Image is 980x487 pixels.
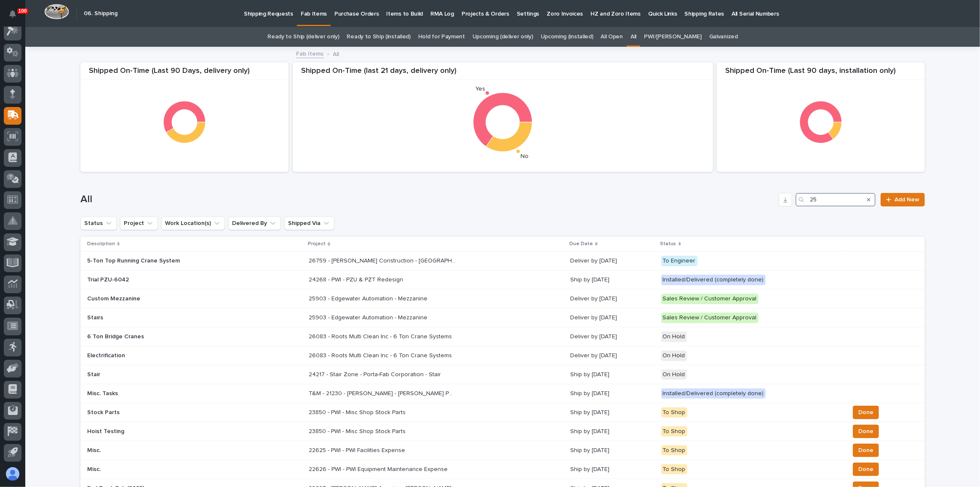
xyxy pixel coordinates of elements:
[309,256,458,265] p: 26759 - Robinson Construction - Warsaw Public Works Street Department 5T Bridge Crane
[570,257,654,265] p: Deliver by [DATE]
[309,313,429,321] p: 25903 - Edgewater Automation - Mezzanine
[296,48,324,58] a: Fab Items
[717,67,925,80] div: Shipped On-Time (Last 90 days, installation only)
[87,295,235,302] p: Custom Mezzanine
[44,4,69,19] img: Workspace Logo
[284,217,334,230] button: Shipped Via
[333,49,339,58] p: All
[475,86,485,92] text: Yes
[19,8,27,14] p: 100
[661,464,687,475] div: To Shop
[309,388,458,397] p: T&M - 21230 - [PERSON_NAME] - [PERSON_NAME] Personal Projects
[228,217,281,230] button: Delivered By
[80,403,925,422] tr: Stock Parts23850 - PWI - Misc Shop Stock Parts23850 - PWI - Misc Shop Stock Parts Ship by [DATE]T...
[473,27,533,47] a: Upcoming (deliver only)
[309,426,407,435] p: 23850 - PWI - Misc Shop Stock Parts
[541,27,593,47] a: Upcoming (installed)
[80,193,775,206] h1: All
[570,314,654,321] p: Deliver by [DATE]
[570,409,654,416] p: Ship by [DATE]
[80,346,925,365] tr: Electrification26083 - Roots Multi Clean Inc - 6 Ton Crane Systems26083 - Roots Multi Clean Inc -...
[80,217,117,230] button: Status
[661,426,687,437] div: To Shop
[709,27,738,47] a: Galvanized
[87,333,235,340] p: 6 Ton Bridge Cranes
[644,27,702,47] a: PWI/[PERSON_NAME]
[853,444,879,457] button: Done
[569,239,593,249] p: Due Date
[4,465,21,483] button: users-avatar
[570,371,654,378] p: Ship by [DATE]
[661,369,687,380] div: On Hold
[660,239,676,249] p: Status
[661,388,766,399] div: Installed/Delivered (completely done)
[80,270,925,289] tr: Trial PZU-604224268 - PWI - PZU & PZT Redesign24268 - PWI - PZU & PZT Redesign Ship by [DATE]Inst...
[570,466,654,473] p: Ship by [DATE]
[161,217,225,230] button: Work Location(s)
[661,275,766,285] div: Installed/Delivered (completely done)
[309,464,449,473] p: 22626 - PWI - PWI Equipment Maintenance Expense
[87,371,235,378] p: Stair
[87,257,235,265] p: 5-Ton Top Running Crane System
[80,365,925,384] tr: Stair24217 - Stair Zone - Porta-Fab Corporation - Stair24217 - Stair Zone - Porta-Fab Corporation...
[853,406,879,419] button: Done
[895,197,919,203] span: Add New
[570,428,654,435] p: Ship by [DATE]
[630,27,636,47] a: All
[84,10,117,17] h2: 06. Shipping
[853,463,879,476] button: Done
[87,428,235,435] p: Hoist Testing
[308,239,326,249] p: Project
[87,390,235,397] p: Misc. Tasks
[661,445,687,456] div: To Shop
[601,27,623,47] a: All Open
[87,314,235,321] p: Stairs
[881,193,925,206] a: Add New
[309,351,454,359] p: 26083 - Roots Multi Clean Inc - 6 Ton Crane Systems
[267,27,339,47] a: Ready to Ship (deliver only)
[80,289,925,308] tr: Custom Mezzanine25903 - Edgewater Automation - Mezzanine25903 - Edgewater Automation - Mezzanine ...
[570,295,654,302] p: Deliver by [DATE]
[661,294,758,304] div: Sales Review / Customer Approval
[120,217,158,230] button: Project
[521,153,529,159] text: No
[309,445,407,454] p: 22625 - PWI - PWI Facilities Expense
[293,67,713,80] div: Shipped On-Time (last 21 days, delivery only)
[858,464,873,474] span: Done
[309,332,454,340] p: 26083 - Roots Multi Clean Inc - 6 Ton Crane Systems
[80,384,925,403] tr: Misc. TasksT&M - 21230 - [PERSON_NAME] - [PERSON_NAME] Personal ProjectsT&M - 21230 - [PERSON_NAM...
[661,351,687,361] div: On Hold
[853,425,879,438] button: Done
[661,256,697,266] div: To Engineer
[570,390,654,397] p: Ship by [DATE]
[4,5,21,23] button: Notifications
[80,252,925,270] tr: 5-Ton Top Running Crane System26759 - [PERSON_NAME] Construction - [GEOGRAPHIC_DATA] Department 5...
[87,466,235,473] p: Misc.
[858,426,873,436] span: Done
[570,447,654,454] p: Ship by [DATE]
[87,409,235,416] p: Stock Parts
[80,422,925,441] tr: Hoist Testing23850 - PWI - Misc Shop Stock Parts23850 - PWI - Misc Shop Stock Parts Ship by [DATE...
[570,352,654,359] p: Deliver by [DATE]
[11,10,21,24] div: Notifications100
[661,407,687,418] div: To Shop
[309,407,407,416] p: 23850 - PWI - Misc Shop Stock Parts
[80,441,925,460] tr: Misc.22625 - PWI - PWI Facilities Expense22625 - PWI - PWI Facilities Expense Ship by [DATE]To Sh...
[80,327,925,346] tr: 6 Ton Bridge Cranes26083 - Roots Multi Clean Inc - 6 Ton Crane Systems26083 - Roots Multi Clean I...
[858,407,873,417] span: Done
[570,276,654,284] p: Ship by [DATE]
[661,332,687,342] div: On Hold
[87,239,115,249] p: Description
[87,276,235,284] p: Trial PZU-6042
[309,369,443,378] p: 24217 - Stair Zone - Porta-Fab Corporation - Stair
[80,460,925,479] tr: Misc.22626 - PWI - PWI Equipment Maintenance Expense22626 - PWI - PWI Equipment Maintenance Expen...
[309,275,405,284] p: 24268 - PWI - PZU & PZT Redesign
[347,27,411,47] a: Ready to Ship (installed)
[418,27,465,47] a: Hold for Payment
[858,445,873,455] span: Done
[796,193,876,206] input: Search
[570,333,654,340] p: Deliver by [DATE]
[87,352,235,359] p: Electrification
[661,313,758,323] div: Sales Review / Customer Approval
